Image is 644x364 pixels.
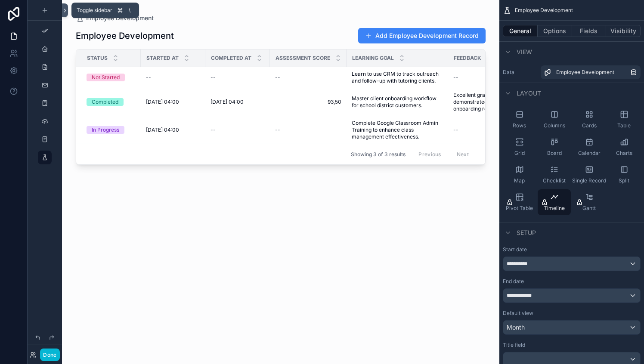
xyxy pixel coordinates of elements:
[507,323,525,332] span: Month
[503,69,537,76] label: Data
[517,228,536,237] span: Setup
[538,25,572,37] button: Options
[538,134,571,160] button: Board
[515,7,573,14] span: Employee Development
[126,7,133,14] span: \
[573,134,606,160] button: Calendar
[538,107,571,133] button: Columns
[503,107,536,133] button: Rows
[573,107,606,133] button: Cards
[543,177,566,184] span: Checklist
[578,150,601,157] span: Calendar
[538,189,571,215] button: Timeline
[503,278,524,285] label: End date
[619,177,629,184] span: Split
[146,55,179,62] span: Started At
[517,48,532,56] span: View
[514,150,525,157] span: Grid
[556,69,614,76] span: Employee Development
[503,134,536,160] button: Grid
[513,122,526,129] span: Rows
[607,134,641,160] button: Charts
[503,25,538,37] button: General
[514,177,525,184] span: Map
[547,150,562,157] span: Board
[607,162,641,188] button: Split
[506,205,533,212] span: Pivot Table
[572,25,607,37] button: Fields
[503,189,536,215] button: Pivot Table
[572,177,606,184] span: Single Record
[573,162,606,188] button: Single Record
[77,7,112,14] span: Toggle sidebar
[351,151,406,158] span: Showing 3 of 3 results
[573,189,606,215] button: Gantt
[503,246,527,253] label: Start date
[503,310,533,317] label: Default view
[211,55,251,62] span: Completed At
[454,55,481,62] span: Feedback
[40,349,59,361] button: Done
[617,122,631,129] span: Table
[503,320,641,335] button: Month
[544,205,565,212] span: Timeline
[87,55,108,62] span: Status
[541,65,641,79] a: Employee Development
[503,342,525,349] label: Title field
[538,162,571,188] button: Checklist
[616,150,632,157] span: Charts
[352,55,394,62] span: Learning Goal
[607,107,641,133] button: Table
[276,55,330,62] span: Assessment Score
[503,162,536,188] button: Map
[582,122,597,129] span: Cards
[517,89,541,98] span: Layout
[606,25,641,37] button: Visibility
[544,122,565,129] span: Columns
[582,205,596,212] span: Gantt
